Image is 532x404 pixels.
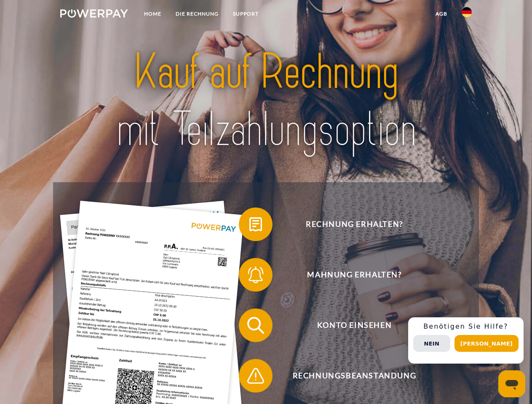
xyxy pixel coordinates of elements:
iframe: Schaltfläche zum Öffnen des Messaging-Fensters [498,370,525,397]
img: logo-powerpay-white.svg [60,9,128,18]
span: Rechnung erhalten? [251,207,457,241]
h3: Benötigen Sie Hilfe? [413,322,519,331]
img: title-powerpay_de.svg [80,40,452,161]
a: Home [137,6,168,21]
a: SUPPORT [226,6,266,21]
img: de [462,7,472,17]
button: Mahnung erhalten? [239,258,458,292]
img: qb_bell.svg [245,264,266,285]
span: Mahnung erhalten? [251,258,457,292]
img: qb_warning.svg [245,365,266,386]
button: Rechnung erhalten? [239,207,458,241]
button: Nein [413,335,450,352]
a: DIE RECHNUNG [168,6,226,21]
button: [PERSON_NAME] [454,335,519,352]
div: Schnellhilfe [408,317,524,364]
button: Rechnungsbeanstandung [239,359,458,393]
span: Rechnungsbeanstandung [251,359,457,393]
img: qb_bill.svg [245,214,266,235]
img: qb_search.svg [245,315,266,336]
a: agb [428,6,454,21]
button: Konto einsehen [239,308,458,342]
span: Konto einsehen [251,308,457,342]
